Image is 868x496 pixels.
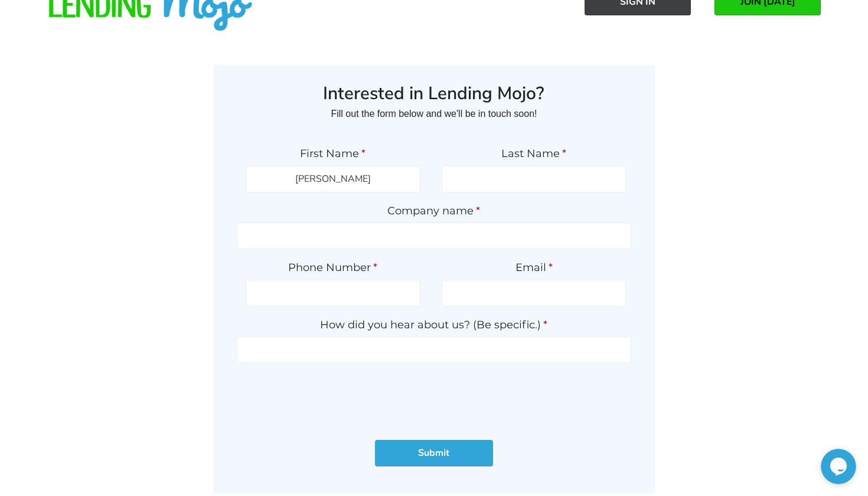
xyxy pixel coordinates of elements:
iframe: reCAPTCHA [344,375,524,421]
label: Company name [237,204,632,218]
label: First Name [246,147,421,161]
label: Phone Number [246,261,421,275]
label: How did you hear about us? (Be specific.) [237,318,632,332]
input: Submit [375,440,493,466]
label: Last Name [442,147,626,161]
p: Fill out the form below and we'll be in touch soon! [237,105,632,123]
h3: Interested in Lending Mojo? [237,83,632,105]
iframe: chat widget [821,449,856,484]
label: Email [442,261,626,275]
